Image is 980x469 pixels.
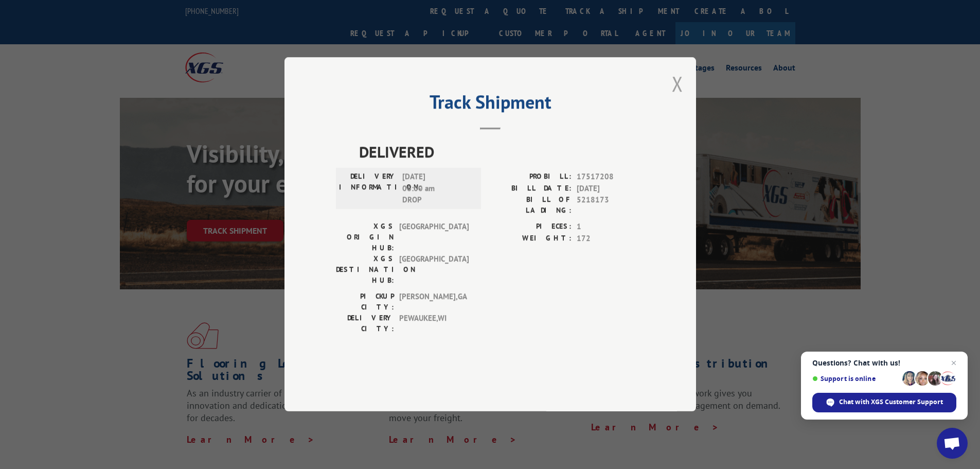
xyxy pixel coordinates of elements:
[812,375,899,383] span: Support is online
[577,233,645,245] span: 172
[490,195,572,216] label: BILL OF LADING:
[490,183,572,195] label: BILL DATE:
[812,393,956,412] div: Chat with XGS Customer Support
[812,359,956,367] span: Questions? Chat with us!
[359,141,645,164] span: DELIVERED
[336,221,394,254] label: XGS ORIGIN HUB:
[399,254,469,286] span: [GEOGRAPHIC_DATA]
[672,70,683,97] button: Close modal
[577,171,645,183] span: 17517208
[399,221,469,254] span: [GEOGRAPHIC_DATA]
[490,233,572,245] label: WEIGHT:
[336,95,645,114] h2: Track Shipment
[839,397,943,407] span: Chat with XGS Customer Support
[339,171,397,206] label: DELIVERY INFORMATION:
[490,221,572,233] label: PIECES:
[577,183,645,195] span: [DATE]
[399,291,469,313] span: [PERSON_NAME] , GA
[490,171,572,183] label: PROBILL:
[948,357,960,369] span: Close chat
[336,291,394,313] label: PICKUP CITY:
[402,171,472,206] span: [DATE] 06:00 am DROP
[399,313,469,335] span: PEWAUKEE , WI
[336,254,394,286] label: XGS DESTINATION HUB:
[577,195,645,216] span: 5218173
[577,221,645,233] span: 1
[336,313,394,335] label: DELIVERY CITY:
[937,428,968,459] div: Open chat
